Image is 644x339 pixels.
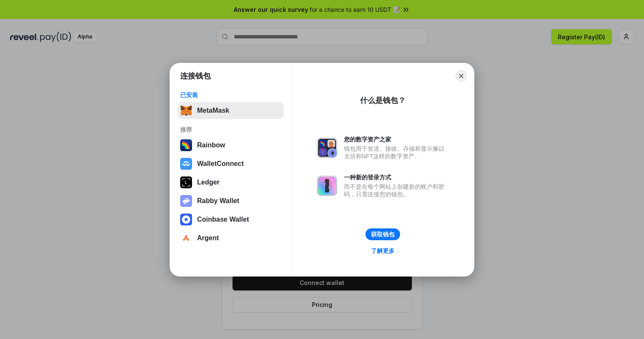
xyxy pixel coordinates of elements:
div: 已安装 [180,91,281,99]
button: Ledger [178,174,284,191]
button: Coinbase Wallet [178,211,284,228]
button: WalletConnect [178,155,284,172]
div: 了解更多 [371,247,395,255]
a: 了解更多 [366,245,400,256]
div: 一种新的登录方式 [344,174,449,181]
div: Ledger [197,179,219,186]
div: 您的数字资产之家 [344,136,449,143]
img: svg+xml,%3Csvg%20fill%3D%22none%22%20height%3D%2233%22%20viewBox%3D%220%200%2035%2033%22%20width%... [180,105,192,117]
img: svg+xml,%3Csvg%20width%3D%2228%22%20height%3D%2228%22%20viewBox%3D%220%200%2028%2028%22%20fill%3D... [180,158,192,170]
div: Argent [197,234,219,242]
img: svg+xml,%3Csvg%20width%3D%2228%22%20height%3D%2228%22%20viewBox%3D%220%200%2028%2028%22%20fill%3D... [180,232,192,244]
h1: 连接钱包 [180,71,211,81]
div: 钱包用于发送、接收、存储和显示像以太坊和NFT这样的数字资产。 [344,145,449,160]
div: 推荐 [180,126,281,133]
button: 获取钱包 [365,228,400,240]
button: Rabby Wallet [178,193,284,209]
img: svg+xml,%3Csvg%20xmlns%3D%22http%3A%2F%2Fwww.w3.org%2F2000%2Fsvg%22%20fill%3D%22none%22%20viewBox... [180,195,192,207]
button: MetaMask [178,102,284,119]
img: svg+xml,%3Csvg%20width%3D%22120%22%20height%3D%22120%22%20viewBox%3D%220%200%20120%20120%22%20fil... [180,139,192,151]
div: 获取钱包 [371,231,395,238]
button: Argent [178,230,284,247]
div: Rainbow [197,141,225,149]
div: MetaMask [197,107,229,114]
img: svg+xml,%3Csvg%20xmlns%3D%22http%3A%2F%2Fwww.w3.org%2F2000%2Fsvg%22%20fill%3D%22none%22%20viewBox... [317,138,337,158]
div: WalletConnect [197,160,244,168]
button: Close [455,70,467,82]
img: svg+xml,%3Csvg%20xmlns%3D%22http%3A%2F%2Fwww.w3.org%2F2000%2Fsvg%22%20width%3D%2228%22%20height%3... [180,176,192,188]
img: svg+xml,%3Csvg%20width%3D%2228%22%20height%3D%2228%22%20viewBox%3D%220%200%2028%2028%22%20fill%3D... [180,214,192,225]
div: Coinbase Wallet [197,216,249,223]
div: 什么是钱包？ [360,95,406,106]
div: Rabby Wallet [197,197,239,205]
div: 而不是在每个网站上创建新的账户和密码，只需连接您的钱包。 [344,183,449,198]
img: svg+xml,%3Csvg%20xmlns%3D%22http%3A%2F%2Fwww.w3.org%2F2000%2Fsvg%22%20fill%3D%22none%22%20viewBox... [317,176,337,196]
button: Rainbow [178,137,284,154]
